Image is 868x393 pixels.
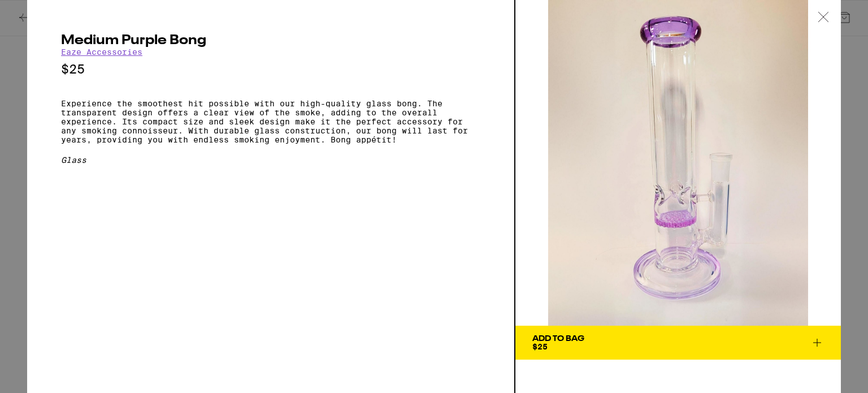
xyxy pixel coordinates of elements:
button: Add To Bag$25 [515,326,841,360]
span: $25 [532,342,548,351]
div: Glass [61,156,480,165]
h2: Medium Purple Bong [61,34,480,47]
span: Help [25,8,49,18]
a: Eaze Accessories [61,47,142,57]
p: Experience the smoothest hit possible with our high-quality glass bong. The transparent design of... [61,99,480,144]
div: Add To Bag [532,335,584,343]
p: $25 [61,62,480,76]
